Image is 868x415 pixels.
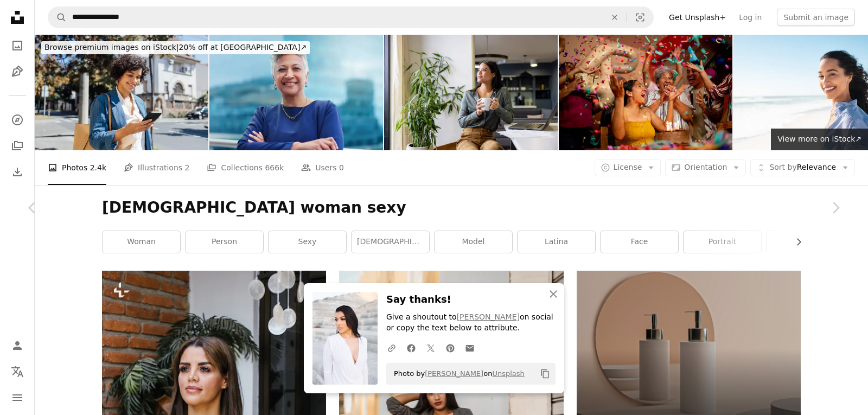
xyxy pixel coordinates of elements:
span: 20% off at [GEOGRAPHIC_DATA] ↗ [44,43,307,52]
span: Photo by on [388,365,525,382]
img: Crossed arms, business and face of senior woman with confidence, pride and happy on office balcon... [209,35,383,150]
span: 666k [265,162,284,174]
a: Collections 666k [207,150,284,185]
a: face [601,231,678,253]
span: Browse premium images on iStock | [44,43,178,52]
a: Share on Pinterest [441,337,460,359]
a: Share over email [460,337,480,359]
a: Log in / Sign up [7,335,28,356]
button: Visual search [627,7,653,28]
a: [PERSON_NAME] [457,312,520,321]
a: human [767,231,844,253]
a: portrait [684,231,761,253]
img: Mature woman celebrating birthday with family at home [559,35,732,150]
span: Sort by [769,163,796,171]
button: Language [7,361,28,382]
button: scroll list to the right [789,231,801,253]
a: [DEMOGRAPHIC_DATA] [352,231,429,253]
a: sexy [269,231,346,253]
p: Give a shoutout to on social or copy the text below to attribute. [386,312,556,334]
a: Unsplash [492,369,524,378]
a: Get Unsplash+ [662,9,732,26]
img: A Delighted African-American Woman Texting On Her Smartphone While Walking Through The City [35,35,208,150]
button: Clear [603,7,627,28]
button: Search Unsplash [48,7,67,28]
span: Orientation [684,163,727,171]
a: Share on Twitter [421,337,441,359]
a: Photos [7,35,28,56]
a: model [435,231,512,253]
a: Share on Facebook [401,337,421,359]
a: View more on iStock↗ [771,129,868,150]
button: Copy to clipboard [536,365,554,383]
span: License [614,163,642,171]
span: View more on iStock ↗ [777,135,861,143]
a: Illustrations 2 [124,150,189,185]
span: Relevance [769,162,836,173]
a: woman [103,231,180,253]
a: latina [518,231,595,253]
a: person [186,231,263,253]
form: Find visuals sitewide [48,7,654,28]
a: Browse premium images on iStock|20% off at [GEOGRAPHIC_DATA]↗ [35,35,316,61]
button: Orientation [665,159,746,176]
a: Next [803,156,868,260]
a: Users 0 [301,150,344,185]
h1: [DEMOGRAPHIC_DATA] woman sexy [102,198,801,218]
a: Illustrations [7,61,28,82]
button: Menu [7,387,28,408]
button: Sort byRelevance [750,159,855,176]
h3: Say thanks! [386,292,556,308]
a: Explore [7,109,28,131]
span: 2 [185,162,190,174]
button: License [595,159,661,176]
a: Log in [732,9,768,26]
a: Collections [7,135,28,157]
button: Submit an image [777,9,855,26]
a: [PERSON_NAME] [425,369,483,378]
span: 0 [339,162,344,174]
img: Thoughtful businesswoman taking a break and drinking a cup of coffee [384,35,558,150]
